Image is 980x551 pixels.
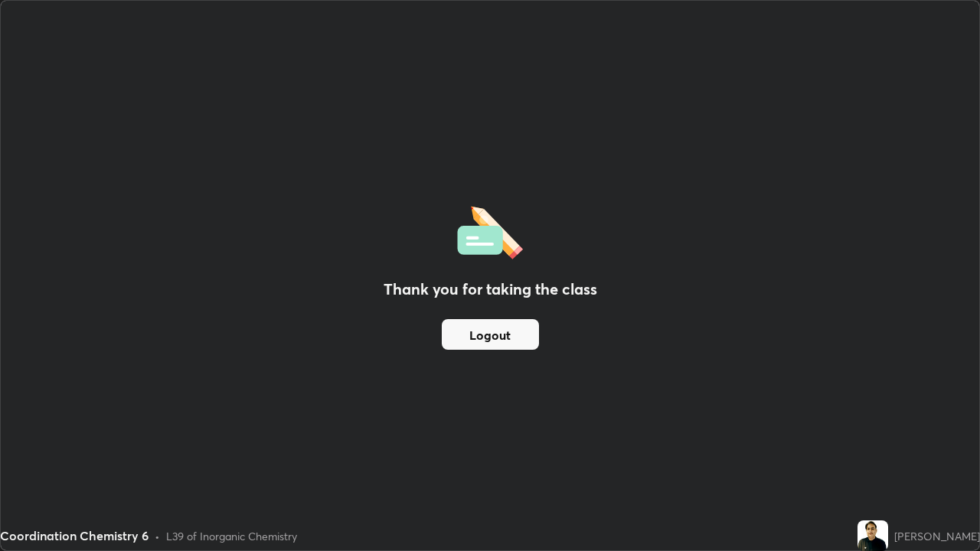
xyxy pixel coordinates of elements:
[384,278,597,301] h2: Thank you for taking the class
[155,528,160,544] div: •
[457,201,523,259] img: offlineFeedback.1438e8b3.svg
[166,528,297,544] div: L39 of Inorganic Chemistry
[857,520,888,551] img: 756836a876de46d1bda29e5641fbe2af.jpg
[442,319,539,350] button: Logout
[894,528,980,544] div: [PERSON_NAME]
